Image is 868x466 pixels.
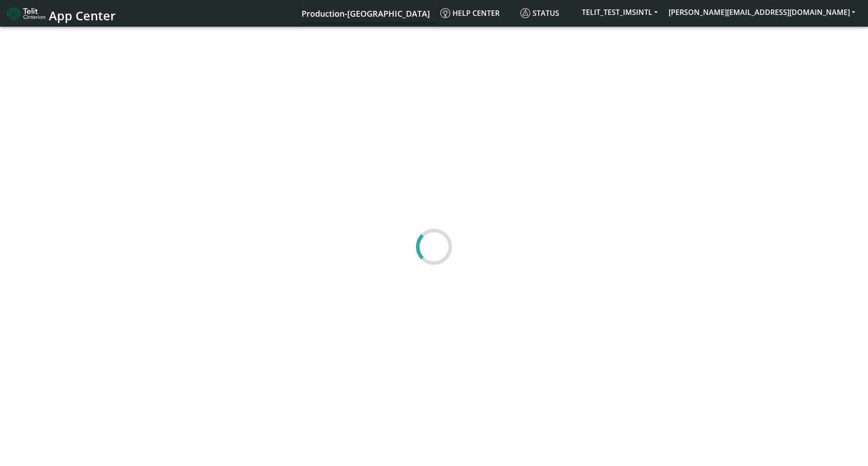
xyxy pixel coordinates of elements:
a: Status [517,4,576,22]
img: knowledge.svg [440,8,450,18]
button: TELIT_TEST_IMSINTL [576,4,663,20]
a: App Center [7,4,114,23]
a: Help center [437,4,517,22]
img: logo-telit-cinterion-gw-new.png [7,6,45,21]
span: Help center [440,8,500,18]
span: Production-[GEOGRAPHIC_DATA] [302,8,430,19]
img: status.svg [520,8,530,18]
span: App Center [49,7,116,24]
a: Your current platform instance [301,4,429,22]
span: Status [520,8,559,18]
button: [PERSON_NAME][EMAIL_ADDRESS][DOMAIN_NAME] [663,4,861,20]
